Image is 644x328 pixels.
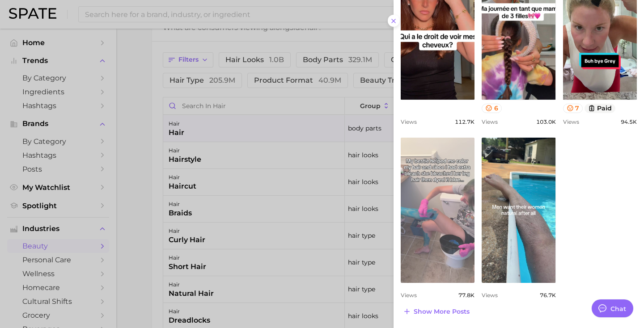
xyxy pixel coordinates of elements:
[563,104,583,113] button: 7
[401,118,417,125] span: Views
[585,104,615,113] button: paid
[482,104,502,113] button: 6
[401,292,417,299] span: Views
[414,308,470,315] span: Show more posts
[482,292,498,299] span: Views
[401,305,472,318] button: Show more posts
[536,118,556,125] span: 103.0k
[458,292,475,299] span: 77.8k
[621,118,637,125] span: 94.5k
[540,292,556,299] span: 76.7k
[455,118,475,125] span: 112.7k
[482,118,498,125] span: Views
[563,118,579,125] span: Views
